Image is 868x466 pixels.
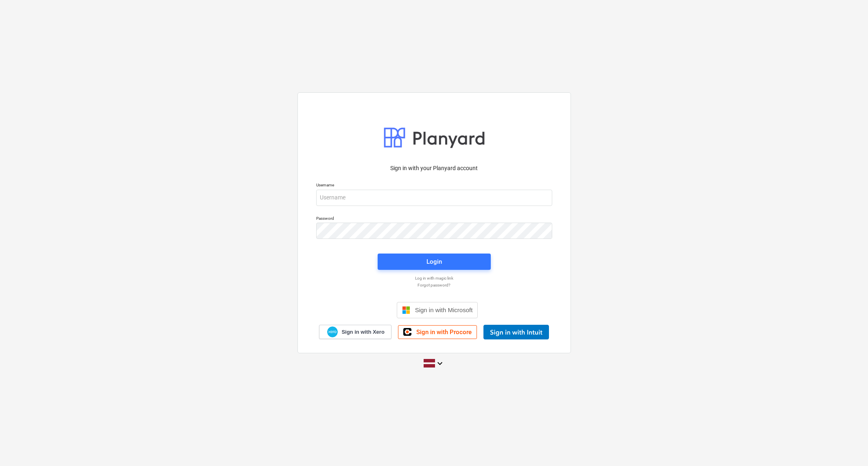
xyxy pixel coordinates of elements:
[312,282,556,288] a: Forgot password?
[312,276,556,281] a: Log in with magic link
[316,164,552,173] p: Sign in with your Planyard account
[327,326,338,337] img: Xero logo
[316,182,552,189] p: Username
[416,328,472,336] span: Sign in with Procore
[316,190,552,206] input: Username
[426,256,442,267] div: Login
[398,325,477,339] a: Sign in with Procore
[402,306,410,314] img: Microsoft logo
[316,216,552,223] p: Password
[378,254,491,270] button: Login
[435,359,445,368] i: keyboard_arrow_down
[319,325,391,339] a: Sign in with Xero
[341,328,384,336] span: Sign in with Xero
[415,306,473,313] span: Sign in with Microsoft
